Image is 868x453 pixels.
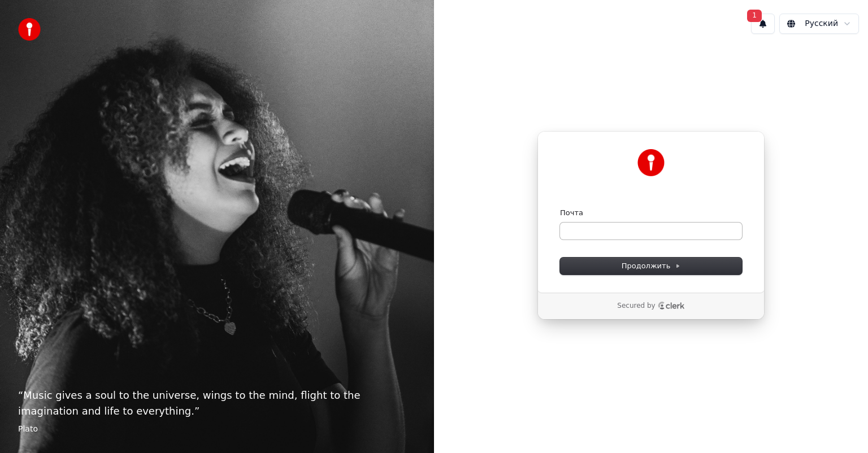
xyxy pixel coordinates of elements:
[617,302,655,311] p: Secured by
[751,14,775,34] button: 1
[560,208,583,218] label: Почта
[560,258,742,275] button: Продолжить
[637,149,665,176] img: Youka
[747,10,762,22] span: 1
[18,387,416,419] p: “ Music gives a soul to the universe, wings to the mind, flight to the imagination and life to ev...
[622,261,681,271] span: Продолжить
[18,424,416,435] footer: Plato
[658,302,685,310] a: Clerk logo
[18,18,41,41] img: youka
